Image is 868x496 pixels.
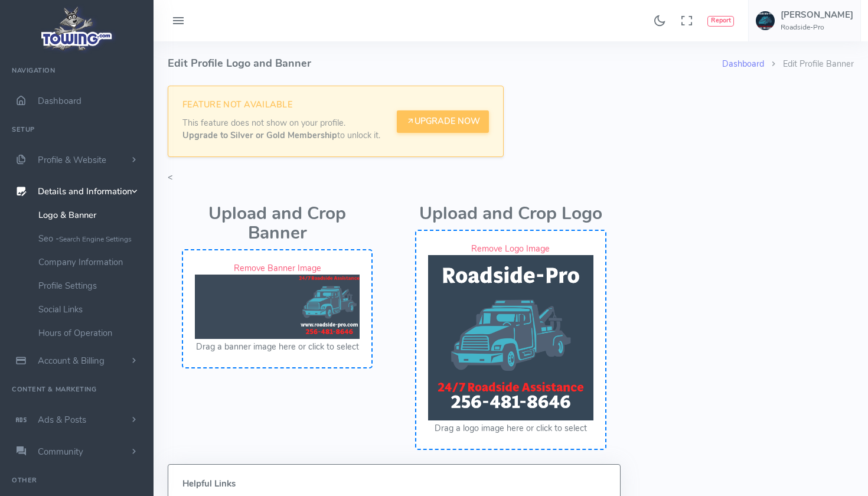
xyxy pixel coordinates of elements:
[722,58,764,70] a: Dashboard
[182,129,337,141] strong: Upgrade to Silver or Gold Membership
[182,479,606,488] h5: Helpful Links
[435,422,587,435] button: Drag a logo image here or click to select
[756,11,775,30] img: user-image
[182,204,373,243] h2: Upload and Crop Banner
[471,243,550,254] a: Remove Logo Image
[30,250,154,274] a: Company Information
[38,355,105,367] span: Account & Billing
[38,414,86,426] span: Ads & Posts
[397,110,489,133] a: Upgrade Now
[415,204,606,224] h2: Upload and Crop Logo
[30,298,154,321] a: Social Links
[37,4,117,54] img: logo
[196,341,359,354] button: Drag a banner image here or click to select
[168,41,722,86] h4: Edit Profile Logo and Banner
[781,24,853,31] h6: Roadside-Pro
[30,274,154,298] a: Profile Settings
[59,234,132,244] small: Search Engine Settings
[428,255,593,420] img: Current Logo
[182,117,380,142] p: This feature does not show on your profile. to unlock it.
[234,262,321,274] a: Remove Banner Image
[30,203,154,227] a: Logo & Banner
[38,186,132,198] span: Details and Information
[707,16,734,27] button: Report
[38,154,106,166] span: Profile & Website
[38,446,83,458] span: Community
[30,321,154,345] a: Hours of Operation
[30,227,154,250] a: Seo -Search Engine Settings
[195,275,360,339] img: Current Banner
[781,10,853,19] h5: [PERSON_NAME]
[764,58,854,71] li: Edit Profile Banner
[182,100,380,110] h4: Feature Not Available
[38,95,81,107] span: Dashboard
